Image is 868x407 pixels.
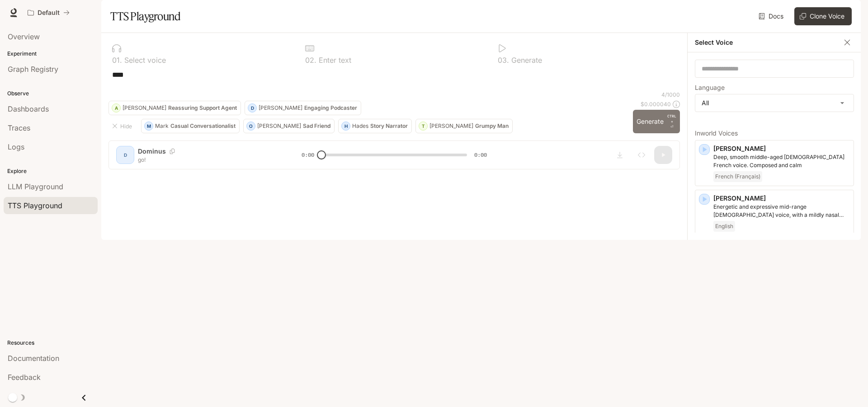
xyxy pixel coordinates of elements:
p: [PERSON_NAME] [259,105,302,111]
p: [PERSON_NAME] [713,144,850,153]
p: Casual Conversationalist [170,123,236,129]
div: O [247,119,255,133]
button: O[PERSON_NAME]Sad Friend [243,119,335,133]
button: HHadesStory Narrator [338,119,412,133]
p: Language [695,84,725,91]
p: Default [38,9,60,17]
p: Deep, smooth middle-aged male French voice. Composed and calm [713,153,850,169]
p: $ 0.000040 [641,100,671,108]
p: CTRL + [667,113,676,124]
div: M [145,119,153,133]
p: Generate [509,56,542,64]
button: T[PERSON_NAME]Grumpy Man [415,119,513,133]
p: 0 3 . [498,56,509,64]
p: 0 1 . [112,56,122,64]
p: Mark [155,123,169,129]
button: All workspaces [24,4,74,22]
button: Clone Voice [794,7,852,25]
button: A[PERSON_NAME]Reassuring Support Agent [108,101,241,115]
span: English [713,221,735,232]
p: Grumpy Man [475,123,509,129]
p: Sad Friend [303,123,330,129]
div: T [419,119,427,133]
div: D [248,101,256,115]
h1: TTS Playground [110,7,180,25]
p: Enter text [316,56,351,64]
p: Select voice [122,56,166,64]
p: Story Narrator [370,123,408,129]
div: A [112,101,120,115]
p: Reassuring Support Agent [168,105,237,111]
p: [PERSON_NAME] [257,123,301,129]
p: [PERSON_NAME] [123,105,166,111]
span: French (Français) [713,171,762,182]
p: 0 2 . [305,56,316,64]
p: Engaging Podcaster [304,105,357,111]
div: All [695,94,854,112]
p: [PERSON_NAME] [429,123,473,129]
p: ⏎ [667,113,676,130]
p: 4 / 1000 [661,91,680,98]
p: Energetic and expressive mid-range male voice, with a mildly nasal quality [713,203,850,219]
a: Docs [757,7,787,25]
p: [PERSON_NAME] [713,194,850,203]
p: Hades [352,123,368,129]
button: D[PERSON_NAME]Engaging Podcaster [245,101,361,115]
button: GenerateCTRL +⏎ [633,110,680,133]
button: Hide [108,119,137,133]
p: Inworld Voices [695,130,854,136]
div: H [342,119,350,133]
button: MMarkCasual Conversationalist [141,119,240,133]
